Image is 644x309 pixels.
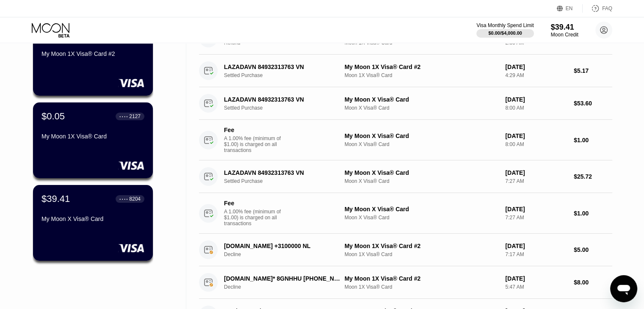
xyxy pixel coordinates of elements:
div: [DATE] [505,275,567,282]
div: LAZADAVN 84932313763 VN [224,96,340,103]
div: LAZADAVN 84932313763 VNSettled PurchaseMy Moon X Visa® CardMoon X Visa® Card[DATE]8:00 AM$53.60 [199,87,612,120]
div: Fee [224,200,283,207]
div: 8:00 AM [505,105,567,111]
div: My Moon X Visa® Card [345,206,499,212]
div: FAQ [583,4,612,13]
div: 8204 [129,196,141,202]
div: ● ● ● ● [119,198,128,200]
div: FAQ [602,6,612,11]
div: $39.41● ● ● ●8204My Moon X Visa® Card [33,185,153,261]
div: $1.00 [574,137,612,143]
div: Settled Purchase [224,178,349,184]
div: Moon X Visa® Card [345,141,499,147]
div: Moon 1X Visa® Card [345,251,499,257]
div: FeeA 1.00% fee (minimum of $1.00) is charged on all transactionsMy Moon X Visa® CardMoon X Visa® ... [199,193,612,234]
div: [DATE] [505,169,567,176]
div: My Moon X Visa® Card [345,96,499,103]
div: Decline [224,284,349,290]
div: Decline [224,251,349,257]
div: My Moon 1X Visa® Card [41,133,144,140]
div: EN [557,4,583,13]
div: Settled Purchase [224,105,349,111]
div: Fee [224,127,283,133]
div: 5:47 AM [505,284,567,290]
div: 7:27 AM [505,215,567,221]
div: Visa Monthly Spend Limit$0.00/$4,000.00 [476,22,533,38]
div: 7:17 AM [505,251,567,257]
div: [DATE] [505,132,567,139]
div: $8.00 [574,279,612,286]
div: Moon Credit [551,32,578,38]
div: 2127 [129,113,141,119]
div: $53.60 [574,100,612,107]
div: $5.00 [574,246,612,253]
div: My Moon 1X Visa® Card #2 [345,243,499,249]
div: My Moon 1X Visa® Card #2 [345,63,499,70]
div: LAZADAVN 84932313763 VNSettled PurchaseMy Moon 1X Visa® Card #2Moon 1X Visa® Card[DATE]4:29 AM$5.17 [199,55,612,87]
div: [DOMAIN_NAME]* 8GNHHU [PHONE_NUMBER] USDeclineMy Moon 1X Visa® Card #2Moon 1X Visa® Card[DATE]5:4... [199,266,612,299]
div: LAZADAVN 84932313763 VNSettled PurchaseMy Moon X Visa® CardMoon X Visa® Card[DATE]7:27 AM$25.72 [199,160,612,193]
div: $39.41 [551,23,578,32]
div: EN [566,6,573,11]
div: [DOMAIN_NAME] +3100000 NL [224,243,340,249]
div: $0.00 / $4,000.00 [488,30,522,36]
div: A 1.00% fee (minimum of $1.00) is charged on all transactions [224,209,287,226]
div: Moon 1X Visa® Card [345,72,499,78]
div: LAZADAVN 84932313763 VN [224,63,340,70]
div: My Moon 1X Visa® Card #2 [41,50,144,57]
div: $0.05● ● ● ●2127My Moon 1X Visa® Card [33,102,153,178]
div: 7:27 AM [505,178,567,184]
div: [DATE] [505,63,567,70]
div: [DOMAIN_NAME]* 8GNHHU [PHONE_NUMBER] US [224,275,340,282]
div: ● ● ● ● [119,115,128,118]
div: $5.17 [574,67,612,74]
div: $0.05 [41,111,65,122]
div: 8:00 AM [505,141,567,147]
div: LAZADAVN 84932313763 VN [224,169,340,176]
div: $25.72 [574,173,612,180]
div: 4:29 AM [505,72,567,78]
div: $39.41Moon Credit [551,23,578,38]
div: Moon 1X Visa® Card [345,284,499,290]
div: Moon X Visa® Card [345,178,499,184]
div: My Moon X Visa® Card [41,215,144,222]
div: Settled Purchase [224,72,349,78]
div: [DATE] [505,243,567,249]
div: $39.41 [41,193,70,204]
iframe: Button to launch messaging window [610,275,637,302]
div: My Moon 1X Visa® Card #2 [345,275,499,282]
div: Moon X Visa® Card [345,215,499,221]
div: $1.00 [574,210,612,217]
div: Visa Monthly Spend Limit [476,22,533,28]
div: [DATE] [505,206,567,212]
div: FeeA 1.00% fee (minimum of $1.00) is charged on all transactionsMy Moon X Visa® CardMoon X Visa® ... [199,120,612,160]
div: [DOMAIN_NAME] +3100000 NLDeclineMy Moon 1X Visa® Card #2Moon 1X Visa® Card[DATE]7:17 AM$5.00 [199,234,612,266]
div: [DATE] [505,96,567,103]
div: A 1.00% fee (minimum of $1.00) is charged on all transactions [224,135,287,153]
div: My Moon X Visa® Card [345,169,499,176]
div: My Moon X Visa® Card [345,132,499,139]
div: Moon X Visa® Card [345,105,499,111]
div: $7.98● ● ● ●9307My Moon 1X Visa® Card #2 [33,20,153,96]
